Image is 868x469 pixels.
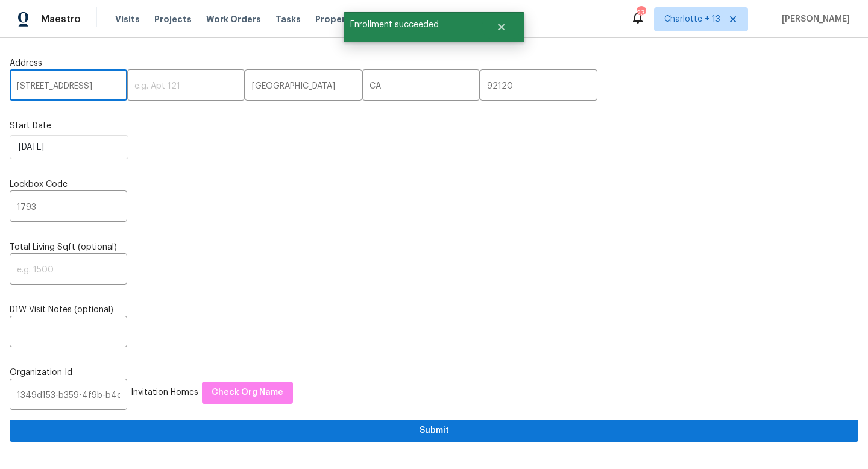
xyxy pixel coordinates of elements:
[10,382,127,410] input: e.g. 83a26f94-c10f-4090-9774-6139d7b9c16c
[154,13,192,25] span: Projects
[275,15,301,24] span: Tasks
[10,72,127,101] input: e.g. 123 Main St
[127,72,245,101] input: e.g. Apt 121
[10,120,858,132] label: Start Date
[19,423,849,438] span: Submit
[344,12,482,37] span: Enrollment succeeded
[41,13,81,25] span: Maestro
[10,194,127,222] input: e.g. 5341
[212,385,283,400] span: Check Org Name
[637,7,645,19] div: 239
[115,13,140,25] span: Visits
[480,72,597,101] input: e.g. 30066
[362,72,480,101] input: e.g. GA
[245,72,362,101] input: e.g. Atlanta
[131,388,198,397] span: Invitation Homes
[202,382,293,404] button: Check Org Name
[10,367,858,379] label: Organization Id
[10,304,858,316] label: D1W Visit Notes (optional)
[10,241,858,253] label: Total Living Sqft (optional)
[206,13,261,25] span: Work Orders
[664,13,720,25] span: Charlotte + 13
[482,15,521,39] button: Close
[777,13,850,25] span: [PERSON_NAME]
[10,420,858,442] button: Submit
[10,135,128,159] input: M/D/YYYY
[10,57,858,69] label: Address
[10,178,858,190] label: Lockbox Code
[315,13,362,25] span: Properties
[10,256,127,285] input: e.g. 1500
